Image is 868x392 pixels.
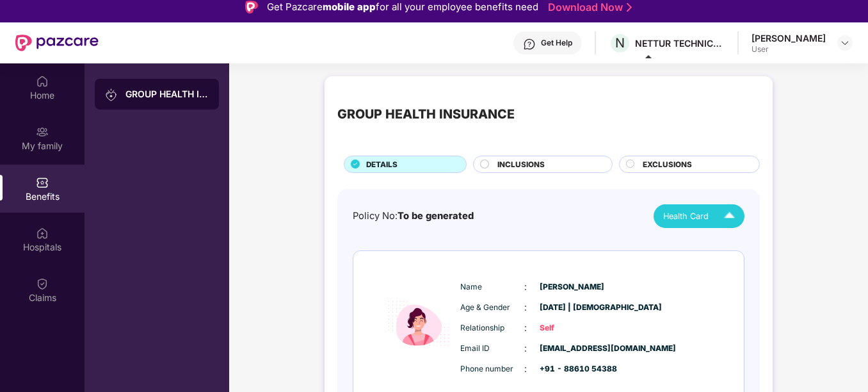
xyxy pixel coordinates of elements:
[524,300,527,314] span: :
[540,302,604,314] span: [DATE] | [DEMOGRAPHIC_DATA]
[36,75,49,88] img: svg+xml;base64,PHN2ZyBpZD0iSG9tZSIgeG1sbnM9Imh0dHA6Ly93d3cudzMub3JnLzIwMDAvc3ZnIiB3aWR0aD0iMjAiIG...
[840,38,850,48] img: svg+xml;base64,PHN2ZyBpZD0iRHJvcGRvd24tMzJ4MzIiIHhtbG5zPSJodHRwOi8vd3d3LnczLm9yZy8yMDAwL3N2ZyIgd2...
[540,343,604,355] span: [EMAIL_ADDRESS][DOMAIN_NAME]
[460,322,524,334] span: Relationship
[353,209,474,224] div: Policy No:
[540,322,604,334] span: Self
[460,343,524,355] span: Email ID
[245,1,258,13] img: Logo
[36,176,49,189] img: svg+xml;base64,PHN2ZyBpZD0iQmVuZWZpdHMiIHhtbG5zPSJodHRwOi8vd3d3LnczLm9yZy8yMDAwL3N2ZyIgd2lkdGg9Ij...
[751,32,826,44] div: [PERSON_NAME]
[541,38,572,48] div: Get Help
[654,204,744,228] button: Health Card
[125,88,209,101] div: GROUP HEALTH INSURANCE
[540,281,604,293] span: [PERSON_NAME]
[337,104,515,124] div: GROUP HEALTH INSURANCE
[460,363,524,375] span: Phone number
[366,159,398,170] span: DETAILS
[627,1,632,14] img: Stroke
[460,302,524,314] span: Age & Gender
[524,280,527,294] span: :
[643,159,692,170] span: EXCLUSIONS
[105,88,118,101] img: svg+xml;base64,PHN2ZyB3aWR0aD0iMjAiIGhlaWdodD0iMjAiIHZpZXdCb3g9IjAgMCAyMCAyMCIgZmlsbD0ibm9uZSIgeG...
[398,210,474,222] span: To be generated
[460,281,524,293] span: Name
[380,270,457,378] img: icon
[323,1,376,13] strong: mobile app
[497,159,545,170] span: INCLUSIONS
[524,341,527,355] span: :
[523,38,536,51] img: svg+xml;base64,PHN2ZyBpZD0iSGVscC0zMngzMiIgeG1sbnM9Imh0dHA6Ly93d3cudzMub3JnLzIwMDAvc3ZnIiB3aWR0aD...
[524,362,527,376] span: :
[36,277,49,290] img: svg+xml;base64,PHN2ZyBpZD0iQ2xhaW0iIHhtbG5zPSJodHRwOi8vd3d3LnczLm9yZy8yMDAwL3N2ZyIgd2lkdGg9IjIwIi...
[635,37,725,49] div: NETTUR TECHNICAL TRAINING FOUNDATION
[663,210,709,223] span: Health Card
[751,44,826,54] div: User
[36,126,49,138] img: svg+xml;base64,PHN2ZyB3aWR0aD0iMjAiIGhlaWdodD0iMjAiIHZpZXdCb3g9IjAgMCAyMCAyMCIgZmlsbD0ibm9uZSIgeG...
[718,205,741,227] img: Icuh8uwCUCF+XjCZyLQsAKiDCM9HiE6CMYmKQaPGkZKaA32CAAACiQcFBJY0IsAAAAASUVORK5CYII=
[615,35,625,51] span: N
[540,363,604,375] span: +91 - 88610 54388
[548,1,628,14] a: Download Now
[524,321,527,335] span: :
[15,35,99,51] img: New Pazcare Logo
[36,227,49,240] img: svg+xml;base64,PHN2ZyBpZD0iSG9zcGl0YWxzIiB4bWxucz0iaHR0cDovL3d3dy53My5vcmcvMjAwMC9zdmciIHdpZHRoPS...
